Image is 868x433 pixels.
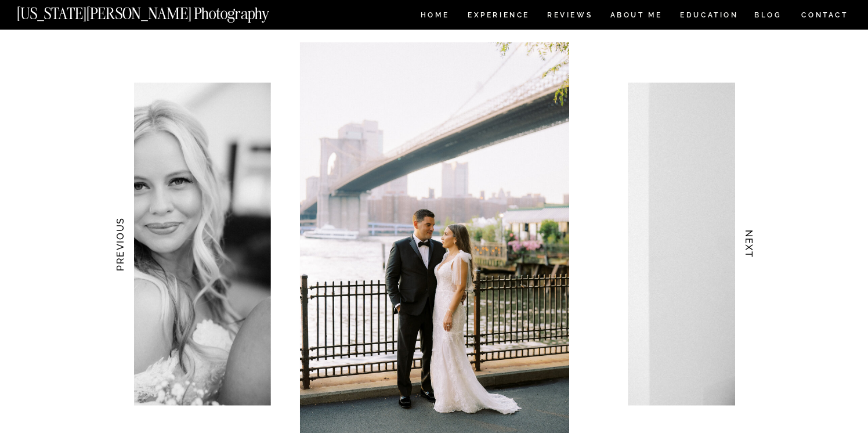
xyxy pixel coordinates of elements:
[754,12,782,21] a: BLOG
[547,12,591,21] a: REVIEWS
[610,12,663,21] a: ABOUT ME
[679,12,740,21] a: EDUCATION
[17,6,308,16] a: [US_STATE][PERSON_NAME] Photography
[114,208,126,281] h3: PREVIOUS
[801,9,849,21] a: CONTACT
[468,12,529,21] a: Experience
[743,208,755,281] h3: NEXT
[418,12,451,21] a: HOME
